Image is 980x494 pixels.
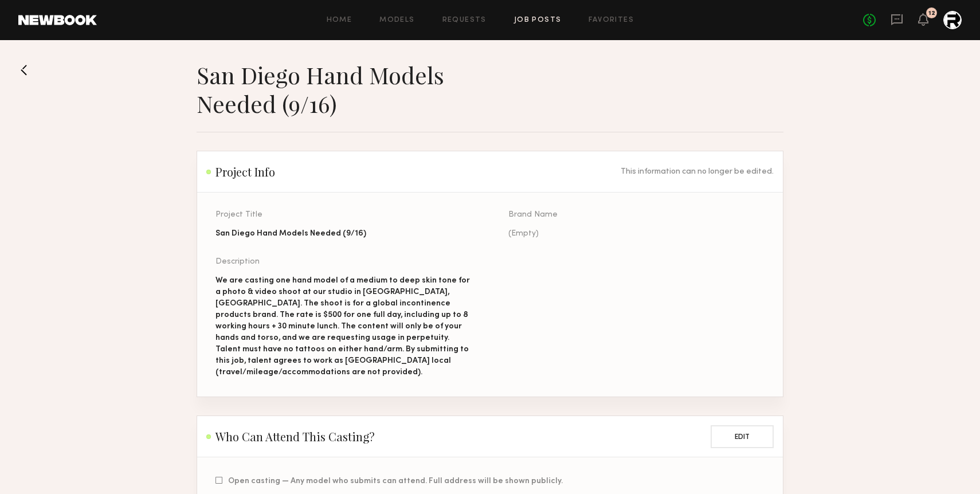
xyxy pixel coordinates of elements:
[442,17,487,24] a: Requests
[228,478,563,485] span: Open casting — Any model who submits can attend. Full address will be shown publicly.
[928,10,935,17] div: 12
[197,61,490,118] h1: San Diego Hand Models Needed (9/16)
[206,165,275,179] h2: Project Info
[379,17,414,24] a: Models
[215,211,472,219] div: Project Title
[589,17,634,24] a: Favorites
[508,228,765,240] div: (Empty)
[215,275,472,378] div: We are casting one hand model of a medium to deep skin tone for a photo & video shoot at our stud...
[621,168,774,176] div: This information can no longer be edited.
[215,228,472,240] div: San Diego Hand Models Needed (9/16)
[215,258,472,266] div: Description
[514,17,562,24] a: Job Posts
[206,430,375,444] h2: Who Can Attend This Casting?
[711,425,774,448] button: Edit
[508,211,765,219] div: Brand Name
[327,17,352,24] a: Home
